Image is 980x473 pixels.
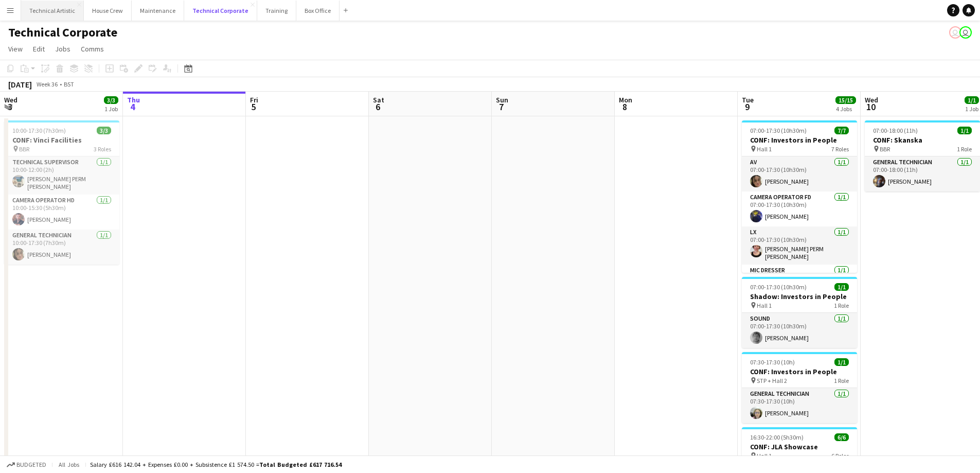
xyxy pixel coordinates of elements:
h3: CONF: Vinci Facilities [4,135,119,145]
span: Wed [4,95,17,104]
span: Mon [619,95,632,104]
span: 07:00-17:30 (10h30m) [750,283,807,291]
span: Thu [127,95,140,104]
button: Budgeted [5,459,48,470]
span: 9 [740,101,754,113]
app-card-role: General Technician1/110:00-17:30 (7h30m)[PERSON_NAME] [4,230,119,265]
app-card-role: Sound1/107:00-17:30 (10h30m)[PERSON_NAME] [742,313,857,348]
button: Training [257,1,296,21]
div: 1 Job [965,105,978,113]
span: 6 [371,101,384,113]
span: Hall 1 [757,452,772,460]
app-job-card: 07:00-18:00 (11h)1/1CONF: Skanska BBR1 RoleGeneral Technician1/107:00-18:00 (11h)[PERSON_NAME] [865,120,980,191]
span: Wed [865,95,878,104]
app-job-card: 10:00-17:30 (7h30m)3/3CONF: Vinci Facilities BBR3 RolesTechnical Supervisor1/110:00-12:00 (2h)[PE... [4,120,119,265]
app-job-card: 07:00-17:30 (10h30m)1/1Shadow: Investors in People Hall 11 RoleSound1/107:00-17:30 (10h30m)[PERSO... [742,277,857,348]
a: Jobs [51,42,75,56]
span: Week 36 [34,80,60,88]
span: Hall 1 [757,302,772,309]
span: Total Budgeted £617 716.54 [259,461,342,468]
button: Technical Corporate [184,1,257,21]
span: 7 [494,101,508,113]
app-user-avatar: Liveforce Admin [949,26,961,39]
span: BBR [19,145,29,153]
app-card-role: General Technician1/107:00-18:00 (11h)[PERSON_NAME] [865,156,980,191]
span: 3 Roles [94,145,111,153]
app-card-role: AV1/107:00-17:30 (10h30m)[PERSON_NAME] [742,156,857,191]
h3: Shadow: Investors in People [742,292,857,301]
h3: CONF: Investors in People [742,135,857,145]
span: 1/1 [834,283,849,291]
app-card-role: Technical Supervisor1/110:00-12:00 (2h)[PERSON_NAME] PERM [PERSON_NAME] [4,156,119,195]
span: 3 [3,101,17,113]
span: All jobs [57,461,81,468]
span: 07:00-17:30 (10h30m) [750,127,807,134]
app-user-avatar: Liveforce Admin [959,26,972,39]
span: 1/1 [957,127,972,134]
a: Comms [77,42,108,56]
span: 7/7 [834,127,849,134]
h3: CONF: Investors in People [742,367,857,376]
span: 3/3 [97,127,111,134]
button: Maintenance [132,1,184,21]
div: [DATE] [8,79,32,90]
span: Fri [250,95,258,104]
button: Technical Artistic [21,1,84,21]
app-card-role: Camera Operator FD1/107:00-17:30 (10h30m)[PERSON_NAME] [742,191,857,226]
app-card-role: LX1/107:00-17:30 (10h30m)[PERSON_NAME] PERM [PERSON_NAME] [742,226,857,265]
span: 07:30-17:30 (10h) [750,358,795,366]
button: Box Office [296,1,340,21]
span: 8 [617,101,632,113]
a: View [4,42,27,56]
span: BBR [880,145,890,153]
h3: CONF: Skanska [865,135,980,145]
span: Comms [81,44,104,54]
span: 07:00-18:00 (11h) [873,127,918,134]
button: House Crew [84,1,132,21]
span: 1 Role [957,145,972,153]
span: Budgeted [16,461,46,468]
span: 10 [863,101,878,113]
app-card-role: Mic Dresser1/1 [742,265,857,300]
h3: CONF: JLA Showcase [742,442,857,451]
span: Tue [742,95,754,104]
div: BST [64,80,74,88]
span: 1/1 [834,358,849,366]
span: Edit [33,44,45,54]
span: 16:30-22:00 (5h30m) [750,433,804,441]
span: STP + Hall 2 [757,377,787,384]
app-job-card: 07:00-17:30 (10h30m)7/7CONF: Investors in People Hall 17 RolesAV1/107:00-17:30 (10h30m)[PERSON_NA... [742,120,857,273]
span: 7 Roles [831,145,849,153]
span: Jobs [55,44,70,54]
span: 15/15 [835,96,856,104]
span: 10:00-17:30 (7h30m) [12,127,66,134]
app-card-role: General Technician1/107:30-17:30 (10h)[PERSON_NAME] [742,388,857,423]
span: Sat [373,95,384,104]
app-card-role: Camera Operator HD1/110:00-15:30 (5h30m)[PERSON_NAME] [4,195,119,230]
div: Salary £616 142.04 + Expenses £0.00 + Subsistence £1 574.50 = [90,461,342,468]
span: 3/3 [104,96,118,104]
span: 5 [248,101,258,113]
span: 1/1 [965,96,979,104]
a: Edit [29,42,49,56]
span: Sun [496,95,508,104]
h1: Technical Corporate [8,25,117,40]
span: 6/6 [834,433,849,441]
div: 4 Jobs [836,105,856,113]
span: 4 [126,101,140,113]
span: Hall 1 [757,145,772,153]
app-job-card: 07:30-17:30 (10h)1/1CONF: Investors in People STP + Hall 21 RoleGeneral Technician1/107:30-17:30 ... [742,352,857,423]
span: View [8,44,23,54]
div: 1 Job [104,105,118,113]
span: 1 Role [834,377,849,384]
span: 6 Roles [831,452,849,460]
span: 1 Role [834,302,849,309]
